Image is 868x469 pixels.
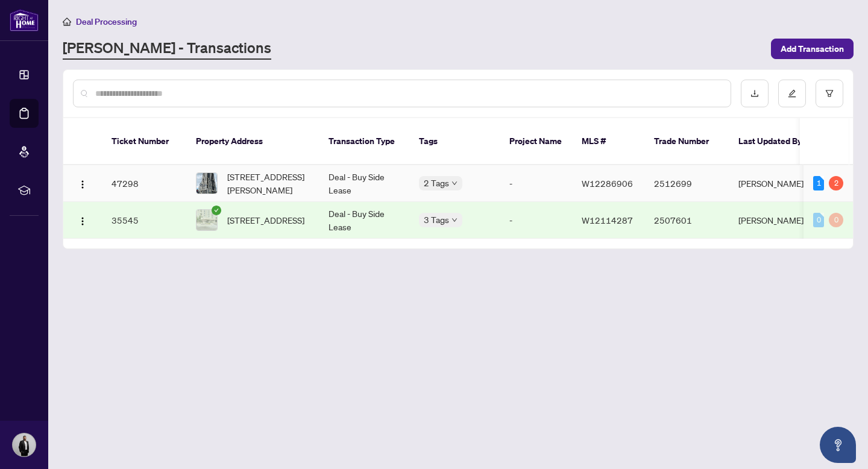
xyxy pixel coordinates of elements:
span: home [63,17,71,26]
img: Logo [78,216,87,226]
span: down [451,217,458,223]
td: Deal - Buy Side Lease [319,165,409,202]
div: 1 [813,176,824,190]
span: [STREET_ADDRESS][PERSON_NAME] [227,170,309,197]
td: 47298 [102,165,186,202]
span: Add Transaction [781,39,844,58]
td: [PERSON_NAME] [729,202,819,239]
th: Last Updated By [729,118,819,165]
span: 2 Tags [424,176,449,190]
img: Profile Icon [13,433,36,456]
button: download [741,80,769,107]
button: Logo [73,174,92,193]
span: Deal Processing [76,16,137,27]
span: edit [788,89,796,98]
td: 35545 [102,202,186,239]
span: download [750,89,759,98]
button: edit [778,80,806,107]
th: Tags [409,118,500,165]
span: 3 Tags [424,213,449,227]
button: Logo [73,210,92,230]
th: Transaction Type [319,118,409,165]
div: 2 [829,176,843,190]
button: filter [816,80,843,107]
td: [PERSON_NAME] [729,165,819,202]
th: Ticket Number [102,118,186,165]
a: [PERSON_NAME] - Transactions [63,38,271,60]
th: Project Name [500,118,572,165]
th: Property Address [186,118,319,165]
span: check-circle [212,206,221,215]
img: logo [10,9,39,31]
td: 2507601 [644,202,729,239]
td: 2512699 [644,165,729,202]
span: W12286906 [582,178,633,189]
th: MLS # [572,118,644,165]
button: Add Transaction [771,39,854,59]
span: down [451,180,458,186]
span: filter [825,89,834,98]
td: - [500,202,572,239]
th: Trade Number [644,118,729,165]
td: Deal - Buy Side Lease [319,202,409,239]
span: [STREET_ADDRESS] [227,213,304,227]
img: Logo [78,180,87,189]
img: thumbnail-img [197,210,217,230]
div: 0 [813,213,824,227]
td: - [500,165,572,202]
button: Open asap [820,427,856,463]
span: W12114287 [582,215,633,225]
img: thumbnail-img [197,173,217,194]
div: 0 [829,213,843,227]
